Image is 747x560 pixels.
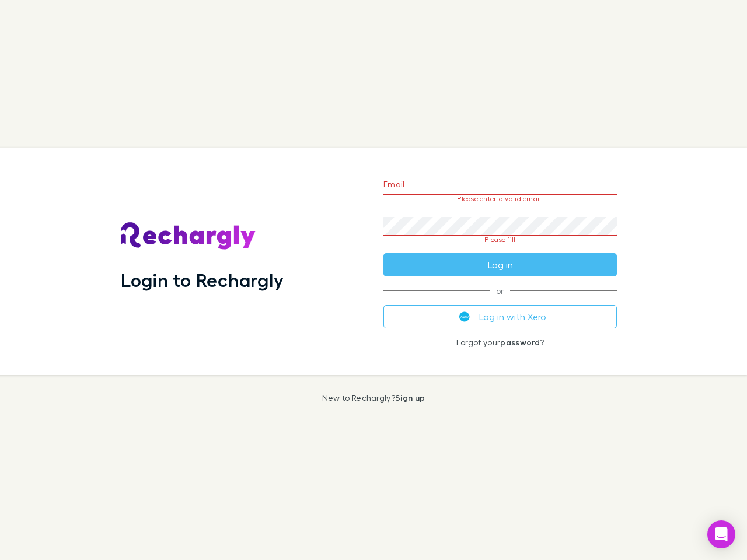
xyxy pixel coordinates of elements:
button: Log in with Xero [383,305,617,328]
img: Rechargly's Logo [121,222,256,250]
a: password [500,337,540,347]
p: Please fill [383,236,617,244]
div: Open Intercom Messenger [707,520,735,548]
p: Please enter a valid email. [383,195,617,203]
h1: Login to Rechargly [121,269,284,291]
p: New to Rechargly? [322,393,425,402]
button: Log in [383,253,617,276]
span: or [383,290,617,291]
a: Sign up [395,393,425,402]
img: Xero's logo [459,311,470,322]
p: Forgot your ? [383,338,617,347]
